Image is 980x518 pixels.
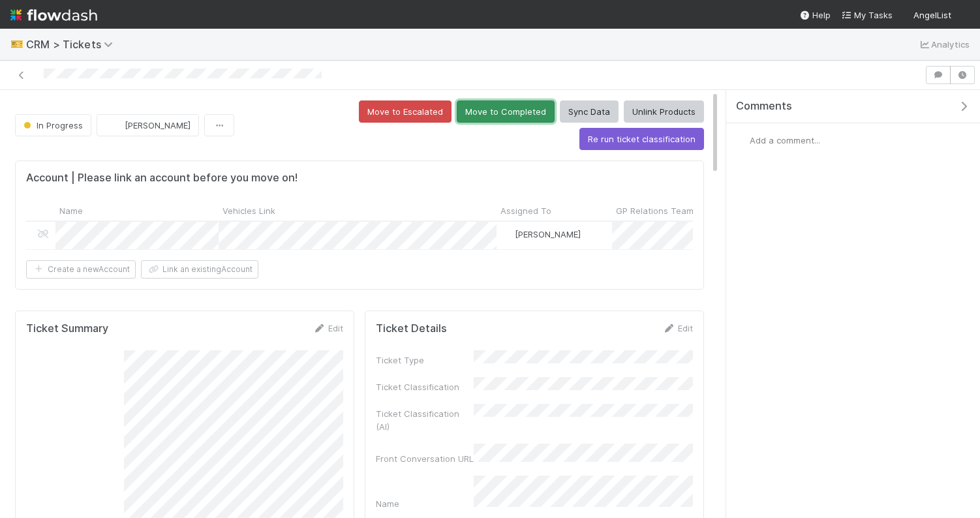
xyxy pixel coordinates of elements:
[376,354,474,367] div: Ticket Type
[841,10,893,20] span: My Tasks
[624,100,704,123] button: Unlink Products
[957,9,970,22] img: avatar_4aa8e4fd-f2b7-45ba-a6a5-94a913ad1fe4.png
[26,172,298,185] h5: Account | Please link an account before you move on!
[799,8,831,22] div: Help
[376,380,474,393] div: Ticket Classification
[21,120,83,130] span: In Progress
[913,10,951,20] span: AngelList
[500,204,551,217] span: Assigned To
[502,229,513,239] img: avatar_4aa8e4fd-f2b7-45ba-a6a5-94a913ad1fe4.png
[125,120,191,130] span: [PERSON_NAME]
[141,260,258,279] button: Link an existingAccount
[918,37,970,52] a: Analytics
[841,8,893,22] a: My Tasks
[736,100,792,113] span: Comments
[579,128,704,150] button: Re run ticket classification
[502,228,581,241] div: [PERSON_NAME]
[359,100,452,123] button: Move to Escalated
[15,114,91,136] button: In Progress
[59,204,83,217] span: Name
[376,407,474,433] div: Ticket Classification (AI)
[97,114,199,136] button: [PERSON_NAME]
[222,204,275,217] span: Vehicles Link
[457,100,555,123] button: Move to Completed
[376,322,447,335] h5: Ticket Details
[26,322,108,335] h5: Ticket Summary
[10,4,97,26] img: logo-inverted-e16ddd16eac7371096b0.svg
[26,38,119,51] span: CRM > Tickets
[737,134,750,147] img: avatar_4aa8e4fd-f2b7-45ba-a6a5-94a913ad1fe4.png
[616,204,694,217] span: GP Relations Team
[376,497,474,510] div: Name
[26,260,136,279] button: Create a newAccount
[10,38,23,50] span: 🎫
[108,119,121,132] img: avatar_4aa8e4fd-f2b7-45ba-a6a5-94a913ad1fe4.png
[376,452,474,465] div: Front Conversation URL
[560,100,619,123] button: Sync Data
[750,135,820,145] span: Add a comment...
[313,323,343,333] a: Edit
[662,323,693,333] a: Edit
[515,229,581,239] span: [PERSON_NAME]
